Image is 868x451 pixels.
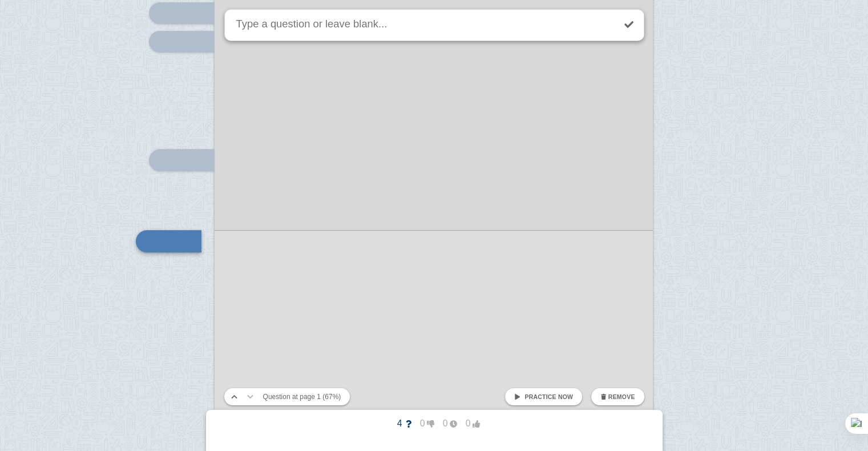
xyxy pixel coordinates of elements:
button: Question at page 1 (67%) [259,388,346,405]
span: Remove [608,393,635,400]
span: Practice now [524,393,573,400]
span: 0 [457,418,480,429]
span: 4 [389,418,411,429]
span: 0 [411,418,434,429]
span: 0 [434,418,457,429]
button: Remove [591,388,644,405]
button: 4000 [380,414,489,433]
a: Practice now [505,388,582,405]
